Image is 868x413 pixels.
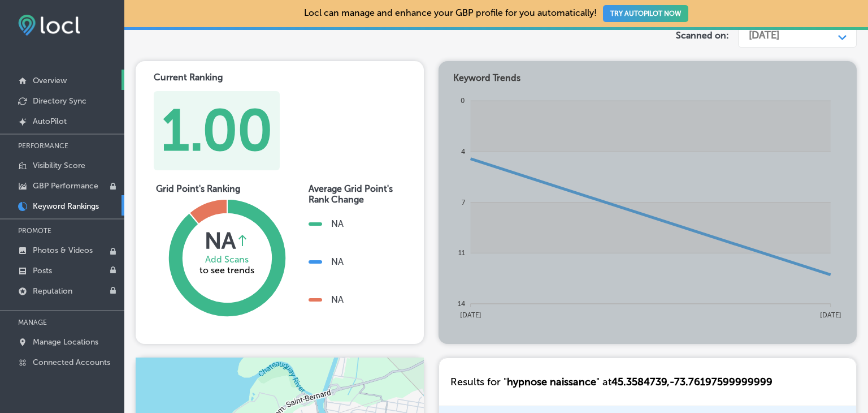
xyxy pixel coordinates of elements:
[196,254,258,276] div: to see trends
[33,286,72,296] p: Reputation
[507,376,596,388] span: hypnose naissance
[33,358,110,367] p: Connected Accounts
[33,246,93,255] p: Photos & Videos
[196,254,258,265] div: Add Scans
[33,117,67,126] p: AutoPilot
[33,181,98,191] p: GBP Performance
[18,15,80,36] img: fda3e92497d09a02dc62c9cd864e3231.png
[331,256,344,267] div: NA
[33,96,86,106] p: Directory Sync
[676,30,729,41] label: Scanned on:
[331,218,344,229] div: NA
[33,201,99,211] p: Keyword Rankings
[33,266,52,276] p: Posts
[205,227,236,254] div: NA
[154,72,280,83] div: Current Ranking
[156,183,297,194] div: Grid Point's Ranking
[309,183,403,205] div: Average Grid Point's Rank Change
[439,358,784,406] div: Results for " " at
[33,337,98,347] p: Manage Locations
[603,5,688,22] button: TRY AUTOPILOT NOW
[33,76,67,85] p: Overview
[749,29,779,41] div: [DATE]
[162,97,272,165] div: 1.00
[611,376,772,388] span: 45.3584739 , -73.76197599999999
[331,294,344,305] div: NA
[33,161,85,170] p: Visibility Score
